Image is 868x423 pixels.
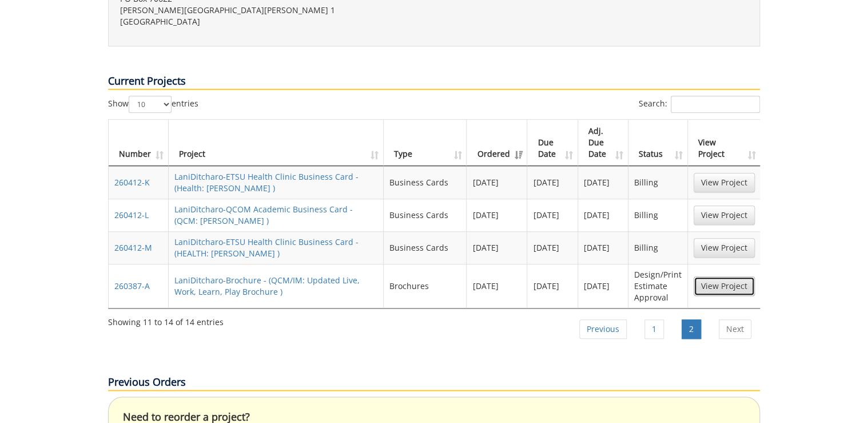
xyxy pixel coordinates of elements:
[467,231,527,264] td: [DATE]
[384,166,467,199] td: Business Cards
[120,5,425,16] p: [PERSON_NAME][GEOGRAPHIC_DATA][PERSON_NAME] 1
[694,173,755,192] a: View Project
[174,171,359,193] a: LaniDitcharo-ETSU Health Clinic Business Card - (Health: [PERSON_NAME] )
[467,264,527,308] td: [DATE]
[384,120,467,166] th: Type: activate to sort column ascending
[109,120,169,166] th: Number: activate to sort column ascending
[578,166,628,199] td: [DATE]
[174,236,359,259] a: LaniDitcharo-ETSU Health Clinic Business Card - (HEALTH: [PERSON_NAME] )
[384,231,467,264] td: Business Cards
[578,199,628,231] td: [DATE]
[174,275,360,297] a: LaniDitcharo-Brochure - (QCM/IM: Updated Live, Work, Learn, Play Brochure )
[719,319,751,339] a: Next
[123,412,745,423] h4: Need to reorder a project?
[579,319,627,339] a: Previous
[108,74,760,90] p: Current Projects
[114,209,149,220] a: 260412-L
[578,264,628,308] td: [DATE]
[688,120,761,166] th: View Project: activate to sort column ascending
[527,120,578,166] th: Due Date: activate to sort column ascending
[694,205,755,225] a: View Project
[384,264,467,308] td: Brochures
[108,312,224,328] div: Showing 11 to 14 of 14 entries
[467,120,527,166] th: Ordered: activate to sort column ascending
[114,280,150,291] a: 260387-A
[639,96,760,113] label: Search:
[120,16,425,27] p: [GEOGRAPHIC_DATA]
[694,238,755,258] a: View Project
[108,96,198,113] label: Show entries
[174,204,353,226] a: LaniDitcharo-QCOM Academic Business Card - (QCM: [PERSON_NAME] )
[169,120,384,166] th: Project: activate to sort column ascending
[527,166,578,199] td: [DATE]
[467,199,527,231] td: [DATE]
[628,264,688,308] td: Design/Print Estimate Approval
[384,199,467,231] td: Business Cards
[578,231,628,264] td: [DATE]
[114,177,150,188] a: 260412-K
[628,231,688,264] td: Billing
[527,264,578,308] td: [DATE]
[527,231,578,264] td: [DATE]
[671,96,760,113] input: Search:
[467,166,527,199] td: [DATE]
[628,166,688,199] td: Billing
[578,120,628,166] th: Adj. Due Date: activate to sort column ascending
[628,199,688,231] td: Billing
[694,276,755,296] a: View Project
[129,96,172,113] select: Showentries
[108,375,760,391] p: Previous Orders
[527,199,578,231] td: [DATE]
[682,319,701,339] a: 2
[628,120,688,166] th: Status: activate to sort column ascending
[114,242,152,253] a: 260412-M
[644,319,664,339] a: 1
